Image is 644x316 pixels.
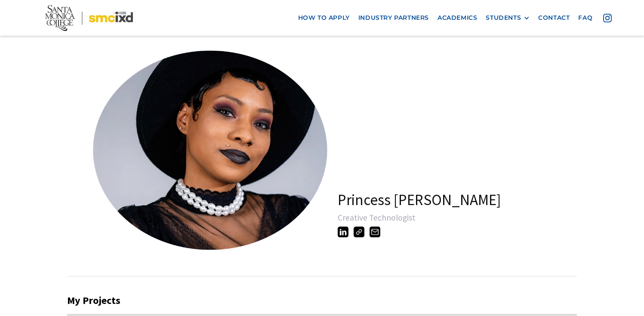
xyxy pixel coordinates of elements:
div: Creative Technologist [338,213,593,222]
img: https://www.linkedin.com/in/princessmarierivia/ [338,227,348,237]
img: contact@princessrivia.com [370,227,380,237]
div: STUDENTS [486,14,530,21]
a: open lightbox [83,42,298,257]
img: Santa Monica College - SMC IxD logo [45,5,133,31]
a: Academics [433,10,481,26]
a: industry partners [354,10,433,26]
a: contact [534,10,574,26]
img: https://princessrivia.com/ [354,227,364,237]
h1: Princess [PERSON_NAME] [338,191,501,209]
img: icon - instagram [603,14,612,22]
h2: My Projects [67,295,577,307]
a: faq [574,10,597,26]
a: how to apply [294,10,354,26]
div: STUDENTS [486,14,521,21]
